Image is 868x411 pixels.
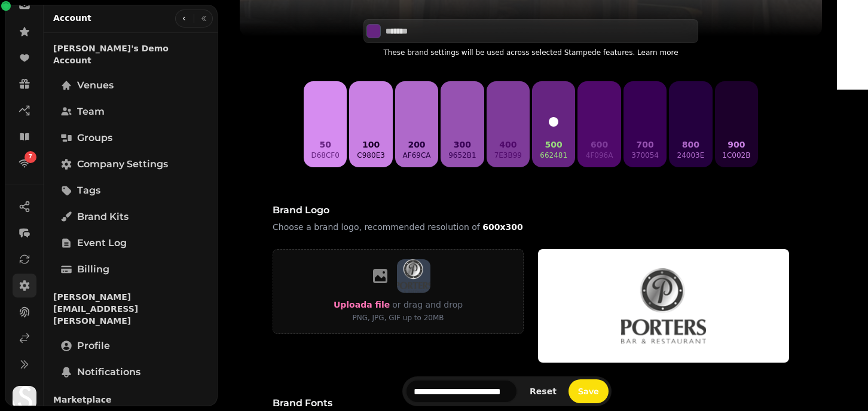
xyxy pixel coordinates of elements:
[540,151,567,160] p: 662481
[334,312,463,324] p: PNG, JPG, GIF up to 20MB
[53,231,208,255] a: Event log
[532,81,575,167] button: 500662481
[53,334,208,358] a: Profile
[77,157,168,171] span: Company settings
[586,139,613,151] p: 600
[77,105,105,119] span: Team
[631,151,659,160] p: 370054
[677,139,705,151] p: 800
[273,220,531,234] p: Choose a brand logo, recommended resolution of
[390,297,463,312] p: or drag and drop
[53,12,91,24] h2: Account
[53,360,208,384] a: Notifications
[349,81,392,167] button: 100c980e3
[77,236,127,250] span: Event log
[482,222,522,232] b: 600x300
[334,300,390,309] span: Upload a file
[631,139,659,151] p: 700
[357,151,385,160] p: c980e3
[13,151,36,175] a: 7
[357,139,385,151] p: 100
[53,152,208,176] a: Company settings
[53,38,208,71] p: [PERSON_NAME]'s Demo Account
[494,151,522,160] p: 7e3b99
[586,151,613,160] p: 4f096a
[311,139,339,151] p: 50
[395,81,438,167] button: 200af69ca
[10,386,39,410] button: User avatar
[29,153,32,161] span: 7
[624,81,667,167] button: 700370054
[53,389,208,410] p: Marketplace
[77,183,100,198] span: Tags
[441,81,484,167] button: 3009652b1
[669,81,712,167] button: 80024003e
[13,386,36,410] img: User avatar
[403,151,431,160] p: af69ca
[578,387,599,395] span: Save
[677,151,705,160] p: 24003e
[448,139,476,151] p: 300
[487,81,530,167] button: 4007e3b99
[311,151,339,160] p: d68cf0
[722,151,750,160] p: 1c002b
[494,139,522,151] p: 400
[540,139,567,151] p: 500
[273,203,531,217] h3: Brand logo
[403,139,431,151] p: 200
[53,100,208,124] a: Team
[77,210,129,224] span: Brand Kits
[637,48,678,57] a: Learn more
[304,81,347,167] button: 50d68cf0
[53,205,208,229] a: Brand Kits
[53,179,208,203] a: Tags
[448,151,476,160] p: 9652b1
[366,24,381,38] button: Select color
[577,81,621,167] button: 6004f096a
[53,257,208,281] a: Billing
[363,45,698,60] p: These brand settings will be used across selected Stampede features.
[397,259,430,293] img: aHR0cHM6Ly9maWxlcy5zdGFtcGVkZS5haS83ZWViN2UyZC02M2Q1LTQ4NWItYTQ2Zi1kYmJiMTk0Njg4MmQvbWVkaWEvMDk4Y...
[77,339,110,353] span: Profile
[77,78,114,93] span: Venues
[77,365,140,379] span: Notifications
[715,81,758,167] button: 9001c002b
[538,249,789,363] img: brand-header
[530,387,557,395] span: Reset
[722,139,750,151] p: 900
[53,126,208,150] a: Groups
[77,262,109,277] span: Billing
[520,384,566,399] button: Reset
[363,19,698,43] div: Select color
[53,73,208,97] a: Venues
[53,286,208,332] p: [PERSON_NAME][EMAIL_ADDRESS][PERSON_NAME]
[569,379,609,403] button: Save
[77,131,112,145] span: Groups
